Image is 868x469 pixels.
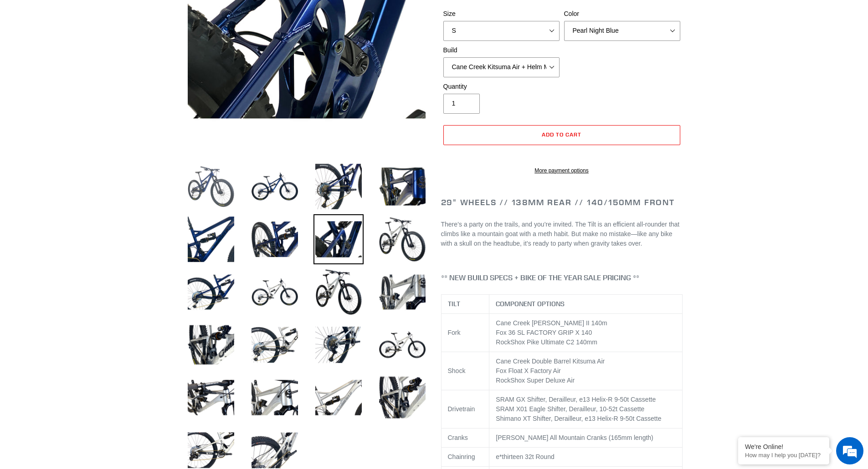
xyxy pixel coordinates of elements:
div: Navigation go back [10,50,24,64]
td: e*thirteen 32t Round [489,448,682,467]
img: Load image into Gallery viewer, TILT - Complete Bike [313,267,364,317]
img: Load image into Gallery viewer, TILT - Complete Bike [377,267,427,317]
label: Color [564,9,680,19]
img: Load image into Gallery viewer, TILT - Complete Bike [250,161,300,212]
img: Load image into Gallery viewer, TILT - Complete Bike [250,373,300,423]
div: Minimize live chat window [149,5,171,26]
label: Size [443,9,560,19]
th: TILT [441,295,489,314]
img: Load image into Gallery viewer, TILT - Complete Bike [186,320,236,370]
p: How may I help you today? [745,452,822,459]
img: Load image into Gallery viewer, TILT - Complete Bike [250,320,300,370]
img: Load image into Gallery viewer, TILT - Complete Bike [313,161,364,212]
td: [PERSON_NAME] All Mountain Cranks (165mm length) [489,429,682,448]
div: We're Online! [745,443,822,450]
td: Drivetrain [441,390,489,429]
p: There’s a party on the trails, and you’re invited. The Tilt is an efficient all-rounder that clim... [441,220,683,248]
img: Load image into Gallery viewer, TILT - Complete Bike [313,373,364,423]
img: Load image into Gallery viewer, TILT - Complete Bike [250,267,300,317]
button: Add to cart [443,125,680,145]
th: COMPONENT OPTIONS [489,295,682,314]
img: Load image into Gallery viewer, TILT - Complete Bike [377,373,427,423]
img: Load image into Gallery viewer, TILT - Complete Bike [186,267,236,317]
td: Cane Creek Double Barrel Kitsuma Air Fox Float X Factory Air RockShox Super Deluxe Air [489,352,682,390]
h4: ** NEW BUILD SPECS + BIKE OF THE YEAR SALE PRICING ** [441,273,683,282]
img: Load image into Gallery viewer, TILT - Complete Bike [186,214,236,264]
img: Load image into Gallery viewer, TILT - Complete Bike [313,320,364,370]
td: Cane Creek [PERSON_NAME] II 140m Fox 36 SL FACTORY GRIP X 140 RockShox Pike Ultimate C2 140mm [489,314,682,352]
td: SRAM GX Shifter, Derailleur, e13 Helix-R 9-50t Cassette SRAM X01 Eagle Shifter, Derailleur, 10-52... [489,390,682,429]
td: Fork [441,314,489,352]
a: More payment options [443,166,680,175]
span: We're online! [53,115,126,207]
td: Cranks [441,429,489,448]
img: Load image into Gallery viewer, TILT - Complete Bike [250,214,300,264]
img: Load image into Gallery viewer, TILT - Complete Bike [313,214,364,264]
img: Load image into Gallery viewer, TILT - Complete Bike [186,373,236,423]
label: Quantity [443,82,560,91]
img: Load image into Gallery viewer, TILT - Complete Bike [186,161,236,212]
h2: 29" Wheels // 138mm Rear // 140/150mm Front [441,197,683,207]
img: d_696896380_company_1647369064580_696896380 [29,45,52,68]
img: Load image into Gallery viewer, TILT - Complete Bike [377,320,427,370]
td: Chainring [441,448,489,467]
textarea: Type your message and hit 'Enter' [5,248,174,280]
img: Load image into Gallery viewer, TILT - Complete Bike [377,161,427,212]
span: Add to cart [542,131,581,138]
div: Chat with us now [61,51,167,63]
label: Build [443,45,560,55]
img: Load image into Gallery viewer, TILT - Complete Bike [377,214,427,264]
td: Shock [441,352,489,390]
